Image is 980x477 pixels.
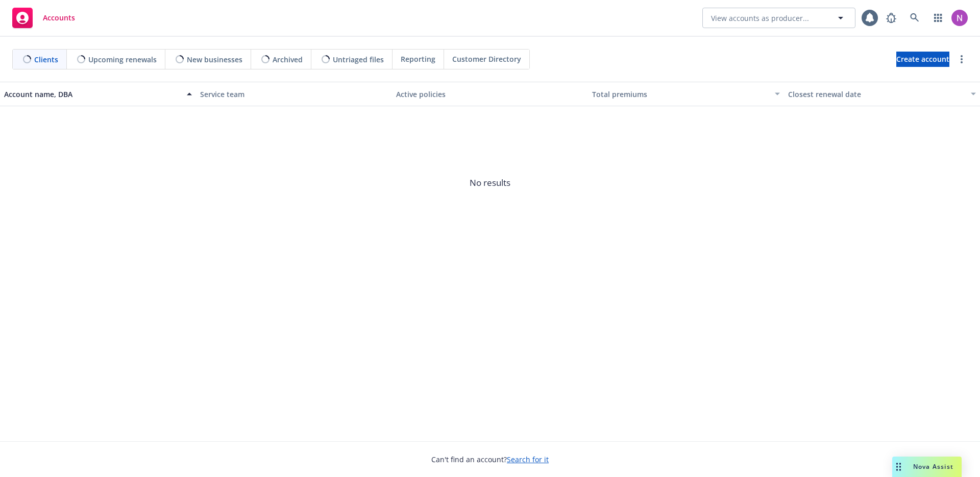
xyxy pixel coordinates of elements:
span: Accounts [43,14,75,22]
div: Total premiums [592,89,769,100]
a: Report a Bug [881,8,901,28]
span: Upcoming renewals [88,54,157,65]
button: Active policies [392,82,588,106]
div: Service team [200,89,388,100]
span: Nova Assist [913,462,953,471]
a: Search [904,8,925,28]
div: Active policies [396,89,584,100]
span: View accounts as producer... [711,13,809,23]
a: more [955,53,968,65]
button: View accounts as producer... [702,8,855,28]
span: Reporting [401,54,435,64]
a: Accounts [8,4,79,32]
span: Can't find an account? [431,454,549,465]
span: Clients [34,54,58,65]
a: Create account [896,52,949,67]
button: Total premiums [588,82,784,106]
span: New businesses [187,54,242,65]
span: Archived [273,54,303,65]
div: Account name, DBA [4,89,181,100]
button: Service team [196,82,392,106]
div: Drag to move [892,457,905,477]
img: photo [951,10,968,26]
span: Create account [896,50,949,69]
a: Switch app [928,8,948,28]
a: Search for it [507,455,549,464]
button: Nova Assist [892,457,962,477]
div: Closest renewal date [788,89,965,100]
span: Customer Directory [452,54,521,64]
button: Closest renewal date [784,82,980,106]
span: Untriaged files [333,54,384,65]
